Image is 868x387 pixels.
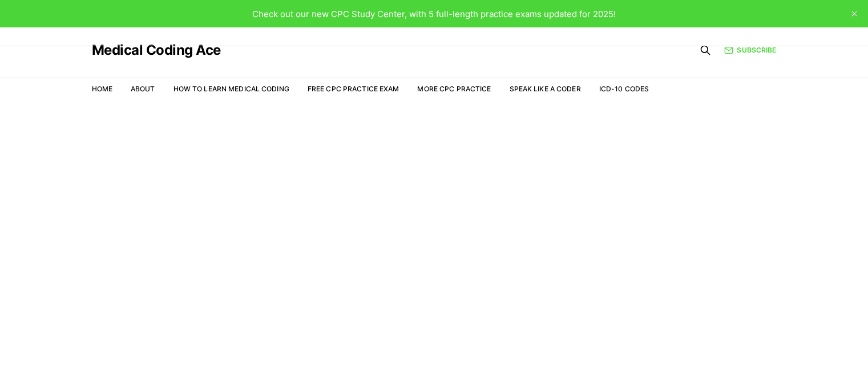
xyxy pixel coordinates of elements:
[252,9,616,19] span: Check out our new CPC Study Center, with 5 full-length practice exams updated for 2025!
[510,84,581,93] a: Speak Like a Coder
[845,5,863,23] button: close
[173,84,289,93] a: How to Learn Medical Coding
[92,84,112,93] a: Home
[682,331,868,387] iframe: portal-trigger
[724,45,776,55] a: Subscribe
[417,84,491,93] a: More CPC Practice
[131,84,155,93] a: About
[599,84,649,93] a: ICD-10 Codes
[308,84,399,93] a: Free CPC Practice Exam
[92,43,221,57] a: Medical Coding Ace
